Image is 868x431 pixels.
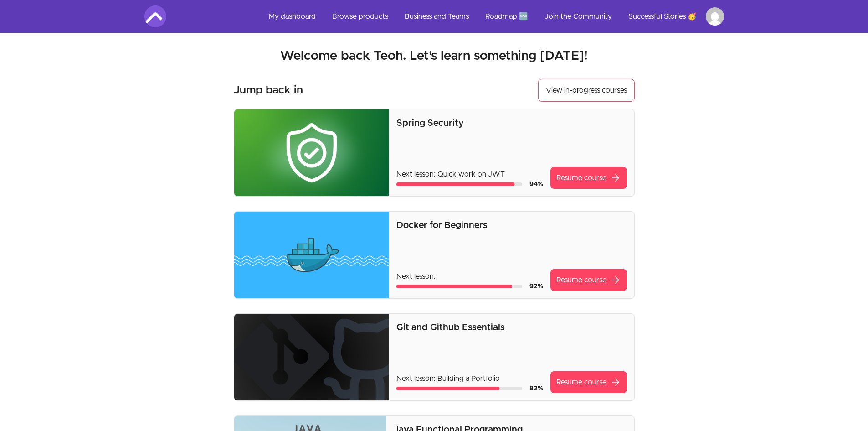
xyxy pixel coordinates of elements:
[234,109,390,196] img: Product image for Spring Security
[396,321,627,334] p: Git and Github Essentials
[397,5,476,27] a: Business and Teams
[396,387,522,390] div: Course progress
[396,169,543,180] p: Next lesson: Quick work on JWT
[706,7,724,26] img: Profile image for Teoh
[396,117,627,130] p: Spring Security
[262,5,724,27] nav: Main
[537,5,619,27] a: Join the Community
[262,5,323,27] a: My dashboard
[610,172,621,183] span: arrow_forward
[234,212,390,298] img: Product image for Docker for Beginners
[234,314,390,400] img: Product image for Git and Github Essentials
[144,5,166,27] img: Amigoscode logo
[396,219,627,232] p: Docker for Beginners
[610,275,621,286] span: arrow_forward
[478,5,535,27] a: Roadmap 🆕
[396,285,522,288] div: Course progress
[325,5,395,27] a: Browse products
[550,371,627,393] a: Resume coursearrow_forward
[621,5,704,27] a: Successful Stories 🥳
[396,271,543,282] p: Next lesson:
[529,283,543,290] span: 92 %
[396,182,522,186] div: Course progress
[550,167,627,189] a: Resume coursearrow_forward
[538,79,635,102] a: View in-progress courses
[550,269,627,291] a: Resume coursearrow_forward
[529,385,543,392] span: 82 %
[610,377,621,388] span: arrow_forward
[396,373,543,384] p: Next lesson: Building a Portfolio
[144,48,724,64] h2: Welcome back Teoh. Let's learn something [DATE]!
[529,181,543,187] span: 94 %
[234,83,303,98] h3: Jump back in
